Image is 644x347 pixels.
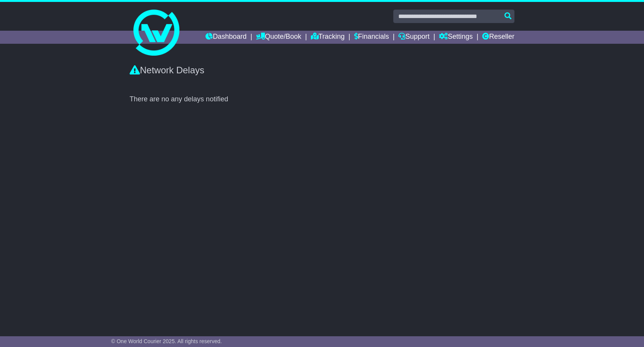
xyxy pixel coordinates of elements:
[130,65,514,76] div: Network Delays
[354,31,389,44] a: Financials
[130,95,514,104] div: There are no any delays notified
[111,338,222,344] span: © One World Courier 2025. All rights reserved.
[439,31,473,44] a: Settings
[311,31,345,44] a: Tracking
[256,31,301,44] a: Quote/Book
[482,31,514,44] a: Reseller
[398,31,429,44] a: Support
[205,31,246,44] a: Dashboard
